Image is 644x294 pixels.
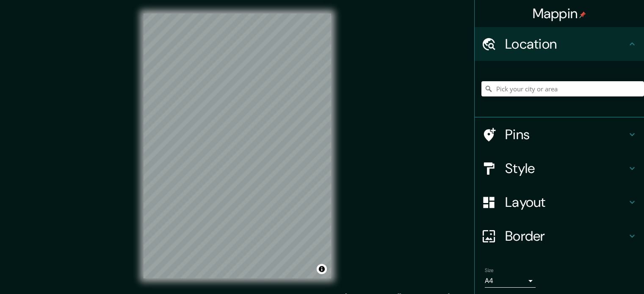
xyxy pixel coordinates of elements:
div: Location [475,27,644,61]
h4: Style [505,160,627,177]
label: Size [485,267,494,274]
div: Border [475,219,644,253]
div: Style [475,151,644,185]
div: Pins [475,118,644,151]
h4: Location [505,36,627,52]
canvas: Map [144,14,331,278]
h4: Mappin [533,5,586,22]
div: A4 [485,274,536,288]
h4: Border [505,228,627,245]
div: Layout [475,185,644,219]
img: pin-icon.png [579,11,586,18]
h4: Pins [505,126,627,143]
input: Pick your city or area [481,81,644,96]
button: Toggle attribution [317,264,327,274]
h4: Layout [505,194,627,211]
